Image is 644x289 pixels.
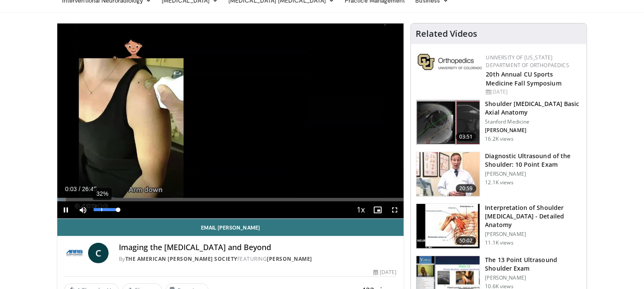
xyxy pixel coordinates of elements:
[57,201,74,218] button: Pause
[125,255,237,262] a: The American [PERSON_NAME] Society
[369,201,387,218] button: Enable picture-in-picture mode
[416,203,582,249] a: 50:02 Interpretation of Shoulder [MEDICAL_DATA] - Detailed Anatomy [PERSON_NAME] 11.1K views
[416,100,582,145] a: 03:51 Shoulder [MEDICAL_DATA] Basic Axial Anatomy Stanford Medicine [PERSON_NAME] 16.2K views
[82,186,97,192] span: 26:45
[417,100,480,144] img: 843da3bf-65ba-4ef1-b378-e6073ff3724a.150x105_q85_crop-smart_upscale.jpg
[485,239,514,246] p: 11.1K views
[417,152,480,197] img: 2e2aae31-c28f-4877-acf1-fe75dd611276.150x105_q85_crop-smart_upscale.jpg
[485,179,514,186] p: 12.1K views
[57,219,404,236] a: Email [PERSON_NAME]
[485,171,582,177] p: [PERSON_NAME]
[485,118,582,125] p: Stanford Medicine
[57,24,404,219] video-js: Video Player
[417,204,480,248] img: b344877d-e8e2-41e4-9927-e77118ec7d9d.150x105_q85_crop-smart_upscale.jpg
[387,201,404,218] button: Fullscreen
[486,70,561,87] a: 20th Annual CU Sports Medicine Fall Symposium
[79,186,80,192] span: /
[352,201,369,218] button: Playback Rate
[485,136,514,142] p: 16.2K views
[119,255,397,263] div: By FEATURING
[65,186,77,192] span: 0:03
[456,184,476,193] span: 20:59
[94,208,118,211] div: Volume Level
[74,201,92,218] button: Mute
[486,54,569,69] a: University of [US_STATE] Department of Orthopaedics
[88,243,109,263] a: C
[64,243,85,263] img: The American Roentgen Ray Society
[418,54,482,70] img: 355603a8-37da-49b6-856f-e00d7e9307d3.png.150x105_q85_autocrop_double_scale_upscale_version-0.2.png
[119,243,397,252] h4: Imaging the [MEDICAL_DATA] and Beyond
[485,127,582,134] p: [PERSON_NAME]
[416,29,478,39] h4: Related Videos
[456,236,476,245] span: 50:02
[57,198,404,201] div: Progress Bar
[485,231,582,238] p: [PERSON_NAME]
[485,256,582,273] h3: The 13 Point Ultrasound Shoulder Exam
[485,100,582,117] h3: Shoulder [MEDICAL_DATA] Basic Axial Anatomy
[373,268,396,276] div: [DATE]
[486,88,580,96] div: [DATE]
[485,152,582,169] h3: Diagnostic Ultrasound of the Shoulder: 10 Point Exam
[485,274,582,281] p: [PERSON_NAME]
[416,152,582,197] a: 20:59 Diagnostic Ultrasound of the Shoulder: 10 Point Exam [PERSON_NAME] 12.1K views
[485,203,582,229] h3: Interpretation of Shoulder [MEDICAL_DATA] - Detailed Anatomy
[267,255,313,262] a: [PERSON_NAME]
[456,133,476,141] span: 03:51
